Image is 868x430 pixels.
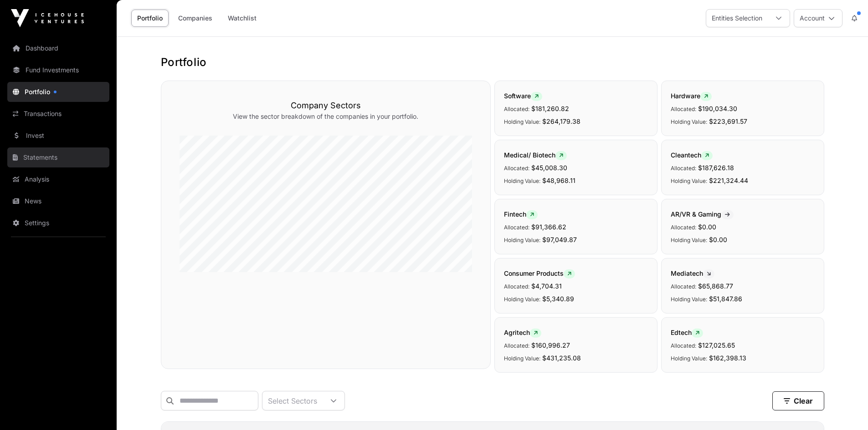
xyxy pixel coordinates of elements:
[531,282,562,290] span: $4,704.31
[542,117,580,125] span: $264,179.38
[504,106,529,112] span: Allocated:
[671,106,696,112] span: Allocated:
[671,283,696,290] span: Allocated:
[698,223,716,231] span: $0.00
[542,236,577,243] span: $97,049.87
[504,342,529,349] span: Allocated:
[7,82,109,102] a: Portfolio
[794,9,842,27] button: Account
[671,296,707,303] span: Holding Value:
[698,341,735,349] span: $127,025.65
[822,386,868,430] iframe: Chat Widget
[542,354,581,362] span: $431,235.08
[7,147,109,167] a: Statements
[504,269,575,277] span: Consumer Products
[706,10,768,27] div: Entities Selection
[709,117,747,125] span: $223,691.57
[772,391,824,410] button: Clear
[504,151,567,159] span: Medical/ Biotech
[698,105,737,112] span: $190,034.30
[7,60,109,80] a: Fund Investments
[262,391,323,410] div: Select Sectors
[671,210,734,218] span: AR/VR & Gaming
[671,151,713,159] span: Cleantech
[504,283,529,290] span: Allocated:
[7,169,109,189] a: Analysis
[504,224,529,231] span: Allocated:
[709,295,742,303] span: $51,847.86
[709,354,746,362] span: $162,398.13
[504,92,542,100] span: Software
[504,355,540,362] span: Holding Value:
[709,177,748,184] span: $221,324.44
[698,282,733,290] span: $65,868.77
[531,164,567,172] span: $45,008.30
[7,191,109,211] a: News
[671,355,707,362] span: Holding Value:
[542,177,575,184] span: $48,968.11
[531,341,570,349] span: $160,996.27
[172,10,218,27] a: Companies
[671,118,707,125] span: Holding Value:
[180,99,472,112] h3: Company Sectors
[504,237,540,243] span: Holding Value:
[222,10,262,27] a: Watchlist
[531,105,569,112] span: $181,260.82
[671,165,696,172] span: Allocated:
[671,269,714,277] span: Mediatech
[7,213,109,233] a: Settings
[671,224,696,231] span: Allocated:
[504,296,540,303] span: Holding Value:
[709,236,727,243] span: $0.00
[671,92,712,100] span: Hardware
[671,342,696,349] span: Allocated:
[504,177,540,184] span: Holding Value:
[698,164,734,172] span: $187,626.18
[504,210,538,218] span: Fintech
[7,38,109,58] a: Dashboard
[542,295,574,303] span: $5,340.89
[504,118,540,125] span: Holding Value:
[11,9,84,27] img: Icehouse Ventures Logo
[504,329,541,336] span: Agritech
[161,55,824,70] h1: Portfolio
[7,104,109,124] a: Transactions
[7,126,109,146] a: Invest
[531,223,566,231] span: $91,366.62
[180,112,472,121] p: View the sector breakdown of the companies in your portfolio.
[671,329,703,336] span: Edtech
[671,237,707,243] span: Holding Value:
[671,177,707,184] span: Holding Value:
[131,10,169,27] a: Portfolio
[504,165,529,172] span: Allocated:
